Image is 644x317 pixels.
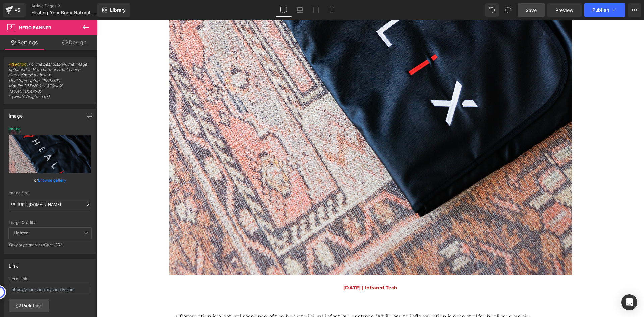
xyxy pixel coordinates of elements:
[50,35,99,50] a: Design
[38,174,66,186] a: Browse gallery
[77,293,456,316] span: Inflammation is a natural response of the body to injury, infection, or stress. While acute infla...
[592,7,609,13] span: Publish
[247,265,301,271] span: [DATE] | Infrared Tech
[14,230,28,235] b: Lighter
[31,3,108,9] a: Article Pages
[308,3,324,17] a: Tablet
[501,3,515,17] button: Redo
[9,127,21,131] div: Image
[9,242,91,252] div: Only support for UCare CDN
[19,25,51,30] span: Hero Banner
[13,6,22,14] div: v6
[526,7,537,14] span: Save
[9,109,23,119] div: Image
[276,3,292,17] a: Desktop
[9,62,26,67] a: Attention
[555,7,574,14] span: Preview
[31,10,96,15] span: Healing Your Body Naturally: Infrared Therapy for Inflammation Reduction
[628,3,641,17] button: More
[9,177,91,184] div: or
[324,3,340,17] a: Mobile
[9,191,91,195] div: Image Src
[9,277,91,281] div: Hero Link
[584,3,625,17] button: Publish
[97,20,644,317] iframe: To enrich screen reader interactions, please activate Accessibility in Grammarly extension settings
[9,220,91,225] div: Image Quality
[9,62,91,104] span: : For the best display, the image uploaded in Hero banner should have dimensions* as below: Deskt...
[621,294,637,310] div: Open Intercom Messenger
[9,259,18,269] div: Link
[9,299,49,312] a: Pick Link
[9,199,91,210] input: Link
[485,3,499,17] button: Undo
[110,7,126,13] span: Library
[292,3,308,17] a: Laptop
[547,3,582,17] a: Preview
[9,284,91,295] input: https://your-shop.myshopify.com
[97,3,130,17] a: New Library
[3,3,26,17] a: v6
